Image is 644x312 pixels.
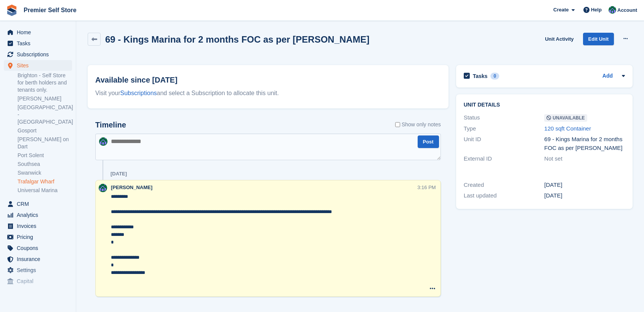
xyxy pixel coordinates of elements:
h2: 69 - Kings Marina for 2 months FOC as per [PERSON_NAME] [105,34,369,45]
a: Southsea [18,161,72,168]
a: Brighton - Self Store for berth holders and tenants only. [18,72,72,94]
a: Unit Activity [542,33,577,45]
img: stora-icon-8386f47178a22dfd0bd8f6a31ec36ba5ce8667c1dd55bd0f319d3a0aa187defe.svg [6,5,18,16]
a: menu [4,232,72,242]
a: Port Solent [18,152,72,159]
div: Status [464,113,545,122]
div: Unit ID [464,135,545,152]
a: Edit Unit [583,33,614,45]
input: Show only notes [395,121,400,129]
label: Show only notes [395,121,441,129]
a: menu [4,199,72,209]
a: menu [4,221,72,231]
span: Subscriptions [17,49,62,60]
div: External ID [464,154,545,163]
a: 120 sqft Container [544,125,591,132]
span: Create [553,6,569,14]
span: Coupons [17,243,62,253]
a: menu [4,38,72,49]
span: Storefront [7,293,76,301]
div: 69 - Kings Marina for 2 months FOC as per [PERSON_NAME] [544,135,625,152]
div: Visit your and select a Subscription to allocate this unit. [95,89,441,98]
div: [DATE] [544,191,625,200]
a: [PERSON_NAME] [18,95,72,102]
a: [PERSON_NAME] on Dart [18,136,72,150]
a: menu [4,60,72,71]
span: Sites [17,60,62,71]
span: Insurance [17,254,62,264]
h2: Timeline [95,121,126,129]
span: Tasks [17,38,62,49]
a: menu [4,27,72,38]
a: menu [4,210,72,220]
img: Jo Granger [99,184,107,192]
a: Gosport [18,127,72,134]
a: Trafalgar Wharf [18,178,72,185]
span: Account [617,6,637,14]
span: Settings [17,265,62,275]
span: CRM [17,199,62,209]
div: Not set [544,154,625,163]
span: Analytics [17,210,62,220]
span: [PERSON_NAME] [111,185,152,190]
div: [DATE] [111,171,127,177]
div: Type [464,124,545,133]
a: menu [4,49,72,60]
a: Universal Marina [18,187,72,194]
div: Last updated [464,191,545,200]
h2: Available since [DATE] [95,74,441,86]
div: 0 [490,73,499,80]
span: Invoices [17,221,62,231]
a: menu [4,243,72,253]
span: Home [17,27,62,38]
img: Jo Granger [99,137,107,146]
span: Capital [17,276,62,287]
img: Jo Granger [609,6,616,14]
a: [GEOGRAPHIC_DATA] - [GEOGRAPHIC_DATA] [18,104,72,126]
a: menu [4,254,72,264]
h2: Unit details [464,102,625,108]
a: Add [602,72,613,81]
a: menu [4,276,72,287]
a: Premier Self Store [21,4,80,16]
span: Pricing [17,232,62,242]
span: Help [591,6,602,14]
a: menu [4,265,72,275]
a: Swanwick [18,169,72,177]
h2: Tasks [473,73,488,80]
div: Created [464,181,545,189]
a: Subscriptions [120,90,157,96]
div: [DATE] [544,181,625,189]
div: 3:16 PM [417,184,436,191]
span: Unavailable [544,114,587,122]
button: Post [418,135,439,148]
